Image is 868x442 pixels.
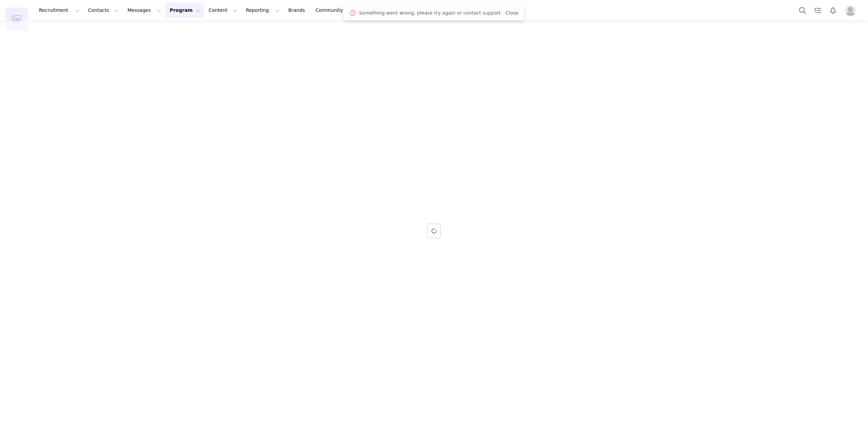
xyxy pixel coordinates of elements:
button: Program [165,3,204,18]
span: Something went wrong, please try again or contact support [359,9,501,17]
button: Contacts [84,3,123,18]
button: Messages [123,3,165,18]
button: Search [795,3,810,18]
a: Community [312,3,350,18]
a: Tasks [810,3,825,18]
button: Profile [841,5,863,16]
button: Recruitment [35,3,84,18]
img: placeholder-profile.jpg [845,5,856,16]
a: Close [506,10,518,16]
a: Brands [284,3,311,18]
button: Reporting [242,3,284,18]
button: Content [204,3,241,18]
button: Notifications [826,3,841,18]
